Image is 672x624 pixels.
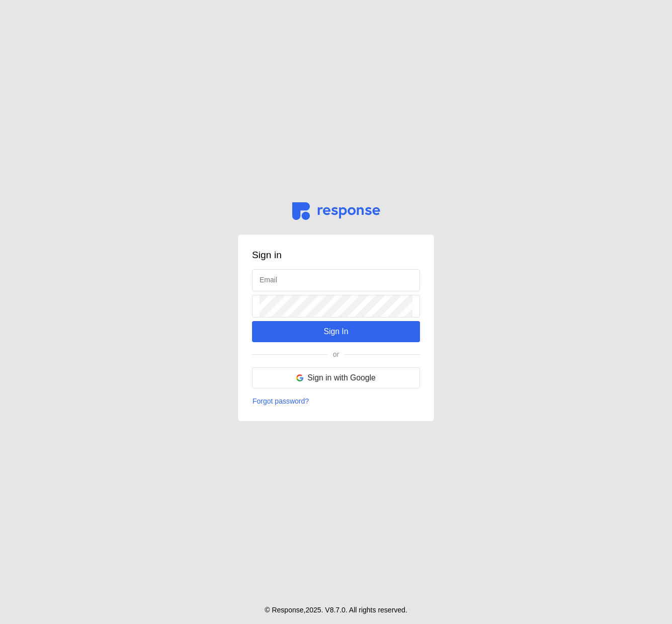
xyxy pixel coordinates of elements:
[253,396,309,407] p: Forgot password?
[252,396,309,408] button: Forgot password?
[265,605,407,616] p: © Response, 2025 . V 8.7.0 . All rights reserved.
[296,374,303,381] img: svg%3e
[333,349,339,360] p: or
[252,367,420,388] button: Sign in with Google
[323,325,348,338] p: Sign In
[252,321,420,342] button: Sign In
[307,371,376,384] p: Sign in with Google
[292,202,380,220] img: svg%3e
[252,249,420,262] h3: Sign in
[260,270,412,291] input: Email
